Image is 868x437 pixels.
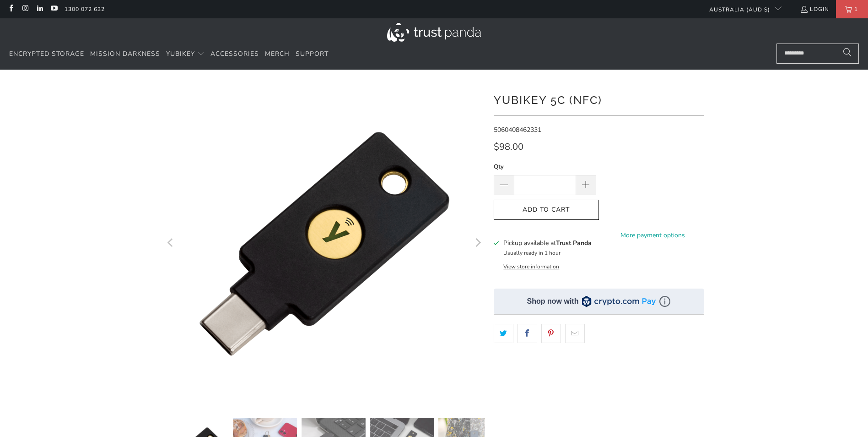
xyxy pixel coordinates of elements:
a: Accessories [210,44,259,65]
button: Previous [164,83,178,404]
a: 1300 072 632 [65,4,105,14]
button: View store information [503,263,559,270]
a: Share this on Twitter [494,324,513,343]
span: Accessories [210,49,259,58]
a: Merch [265,44,290,65]
span: YubiKey [166,49,195,58]
a: Mission Darkness [90,44,160,65]
b: Trust Panda [556,239,592,247]
h3: Pickup available at [503,238,592,248]
a: Support [296,44,329,65]
span: 5060408462331 [494,126,541,134]
span: Encrypted Storage [9,49,84,58]
label: Qty [494,162,596,172]
a: Trust Panda Australia on LinkedIn [36,5,43,13]
a: Trust Panda Australia on Instagram [21,5,29,13]
span: Mission Darkness [90,49,160,58]
summary: YubiKey [166,44,205,65]
nav: Translation missing: en.navigation.header.main_nav [9,44,329,65]
a: Trust Panda Australia on Facebook [7,5,15,13]
a: Trust Panda Australia on YouTube [50,5,58,13]
input: Search... [776,44,859,64]
button: Add to Cart [494,200,599,220]
span: Support [296,49,329,58]
span: Add to Cart [503,206,589,214]
a: Encrypted Storage [9,44,84,65]
a: More payment options [602,230,704,240]
span: $98.00 [494,141,523,153]
button: Next [470,83,485,404]
div: Shop now with [527,296,579,306]
a: YubiKey 5C (NFC) - Trust Panda [164,83,485,404]
button: Search [836,44,859,64]
img: Trust Panda Australia [387,23,481,42]
a: Share this on Pinterest [541,324,561,343]
span: Merch [265,49,290,58]
a: Email this to a friend [565,324,585,343]
a: Login [800,4,829,14]
small: Usually ready in 1 hour [503,249,561,257]
a: Share this on Facebook [518,324,537,343]
h1: YubiKey 5C (NFC) [494,90,704,109]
